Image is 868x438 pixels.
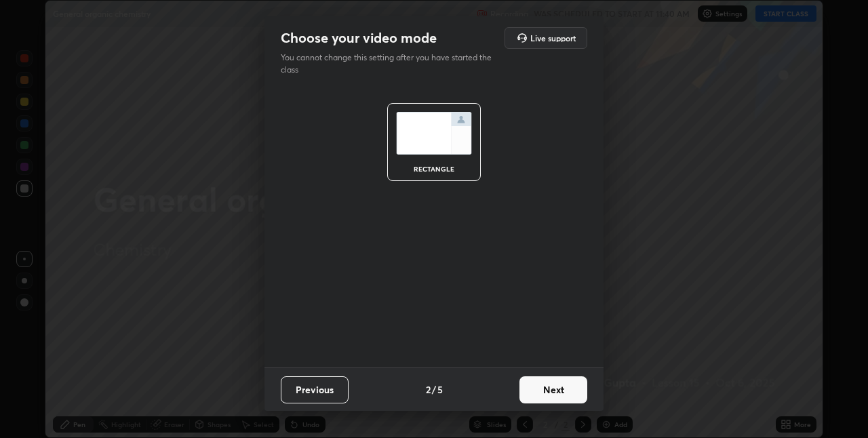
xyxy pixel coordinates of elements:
button: Next [519,376,587,403]
h4: 5 [437,382,443,397]
h4: / [432,382,436,397]
p: You cannot change this setting after you have started the class [281,52,500,76]
h2: Choose your video mode [281,29,437,47]
h4: 2 [426,382,431,397]
button: Previous [281,376,349,403]
h5: Live support [530,34,576,42]
img: normalScreenIcon.ae25ed63.svg [396,112,472,155]
div: rectangle [407,165,461,172]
